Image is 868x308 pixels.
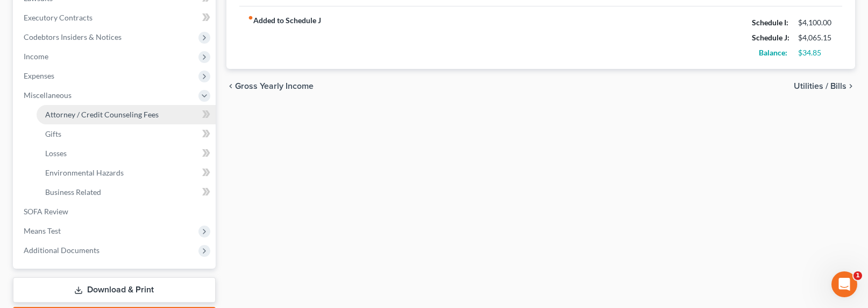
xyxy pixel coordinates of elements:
button: Utilities / Bills chevron_right [794,82,855,90]
a: Attorney / Credit Counseling Fees [37,105,216,124]
i: chevron_right [846,82,855,90]
span: Gross Yearly Income [235,82,314,90]
span: Losses [45,149,67,158]
i: chevron_left [226,82,235,90]
strong: Balance: [759,48,787,57]
a: Business Related [37,183,216,202]
a: Executory Contracts [15,8,216,27]
div: $4,100.00 [798,17,834,28]
span: Attorney / Credit Counseling Fees [45,110,159,119]
span: Codebtors Insiders & Notices [24,32,122,41]
span: Business Related [45,187,101,197]
span: Utilities / Bills [794,82,846,90]
span: Executory Contracts [24,13,93,22]
a: SOFA Review [15,202,216,221]
iframe: Intercom live chat [831,271,857,297]
a: Losses [37,144,216,163]
span: Means Test [24,226,61,235]
span: Expenses [24,71,54,80]
span: 1 [853,271,862,280]
i: fiber_manual_record [248,15,253,20]
span: Environmental Hazards [45,168,124,177]
span: Income [24,52,48,61]
span: Miscellaneous [24,90,72,100]
span: Gifts [45,129,61,138]
div: $34.85 [798,47,834,58]
span: Additional Documents [24,246,99,255]
button: chevron_left Gross Yearly Income [226,82,314,90]
a: Gifts [37,124,216,144]
a: Download & Print [13,277,216,303]
span: SOFA Review [24,207,68,216]
div: $4,065.15 [798,32,834,43]
a: Environmental Hazards [37,163,216,183]
strong: Schedule J: [752,33,789,42]
strong: Schedule I: [752,18,788,27]
strong: Added to Schedule J [248,15,321,60]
